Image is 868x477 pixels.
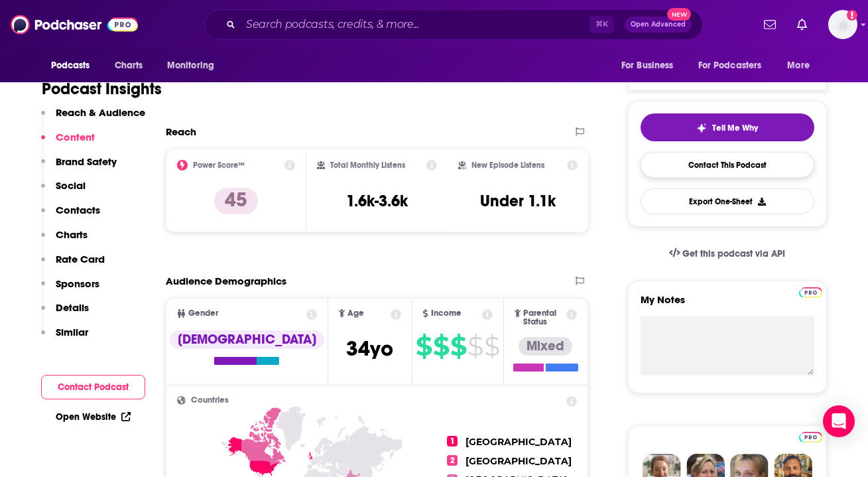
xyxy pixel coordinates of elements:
[56,301,89,314] p: Details
[56,277,99,290] p: Sponsors
[480,191,556,211] h3: Under 1.1k
[759,13,781,36] a: Show notifications dropdown
[589,16,614,33] span: ⌘ K
[170,330,324,349] div: [DEMOGRAPHIC_DATA]
[484,336,499,357] span: $
[193,161,245,170] h2: Power Score™
[204,9,703,40] div: Search podcasts, credits, & more...
[41,106,145,131] button: Reach & Audience
[214,188,258,214] p: 45
[166,275,286,287] h2: Audience Demographics
[641,113,814,141] button: tell me why sparkleTell Me Why
[787,56,810,75] span: More
[346,336,393,362] span: 34 yo
[828,10,857,39] span: Logged in as Ruth_Nebius
[698,56,762,75] span: For Podcasters
[115,56,143,75] span: Charts
[682,248,785,259] span: Get this podcast via API
[56,411,131,423] a: Open Website
[799,430,822,443] a: Pro website
[56,106,145,119] p: Reach & Audience
[51,56,90,75] span: Podcasts
[56,179,86,192] p: Social
[792,13,812,36] a: Show notifications dropdown
[41,204,100,228] button: Contacts
[433,336,449,357] span: $
[778,53,826,78] button: open menu
[56,131,95,143] p: Content
[41,131,95,155] button: Content
[823,405,855,437] div: Open Intercom Messenger
[346,191,408,211] h3: 1.6k-3.6k
[690,53,781,78] button: open menu
[41,277,99,302] button: Sponsors
[465,455,572,467] span: [GEOGRAPHIC_DATA]
[42,53,107,78] button: open menu
[11,12,138,37] img: Podchaser - Follow, Share and Rate Podcasts
[667,8,691,21] span: New
[471,161,544,170] h2: New Episode Listens
[712,123,758,133] span: Tell Me Why
[158,53,231,78] button: open menu
[56,155,117,168] p: Brand Safety
[188,309,218,318] span: Gender
[41,301,89,326] button: Details
[56,204,100,216] p: Contacts
[330,161,405,170] h2: Total Monthly Listens
[641,152,814,178] a: Contact This Podcast
[696,123,707,133] img: tell me why sparkle
[347,309,364,318] span: Age
[166,125,196,138] h2: Reach
[447,436,458,446] span: 1
[41,179,86,204] button: Social
[658,238,796,270] a: Get this podcast via API
[167,56,214,75] span: Monitoring
[41,155,117,180] button: Brand Safety
[641,188,814,214] button: Export One-Sheet
[799,285,822,298] a: Pro website
[56,253,105,265] p: Rate Card
[447,455,458,466] span: 2
[799,432,822,443] img: Podchaser Pro
[241,14,589,35] input: Search podcasts, credits, & more...
[431,309,462,318] span: Income
[106,53,151,78] a: Charts
[612,53,690,78] button: open menu
[191,396,229,405] span: Countries
[523,309,564,326] span: Parental Status
[41,228,88,253] button: Charts
[828,10,857,39] img: User Profile
[641,293,814,316] label: My Notes
[42,79,162,99] h1: Podcast Insights
[41,326,88,350] button: Similar
[828,10,857,39] button: Show profile menu
[450,336,466,357] span: $
[41,253,105,277] button: Rate Card
[56,228,88,241] p: Charts
[56,326,88,338] p: Similar
[467,336,483,357] span: $
[465,436,572,448] span: [GEOGRAPHIC_DATA]
[847,10,857,21] svg: Add a profile image
[631,21,686,28] span: Open Advanced
[41,375,145,399] button: Contact Podcast
[519,337,572,356] div: Mixed
[625,17,692,33] button: Open AdvancedNew
[799,287,822,298] img: Podchaser Pro
[416,336,432,357] span: $
[621,56,674,75] span: For Business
